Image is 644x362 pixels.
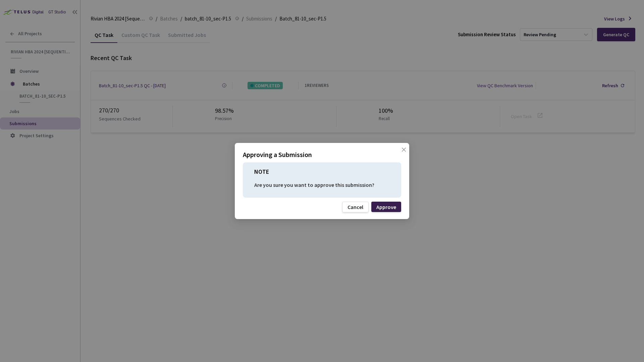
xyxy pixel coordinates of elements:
div: Approve [376,204,396,210]
button: Close [394,147,405,158]
p: Are you sure you want to approve this submission? [254,183,390,188]
p: Approving a Submission [243,150,401,160]
p: NOTE [254,167,390,176]
span: close [401,147,407,166]
div: Cancel [347,204,363,210]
